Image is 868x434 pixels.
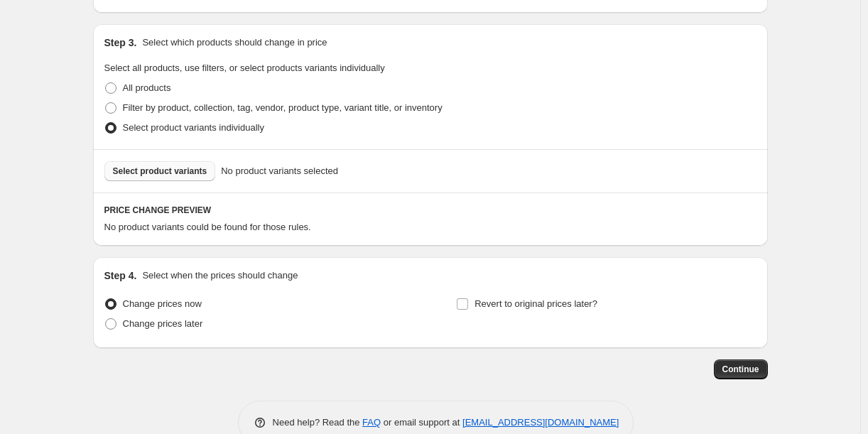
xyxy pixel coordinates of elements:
[142,36,327,50] p: Select which products should change in price
[142,268,298,283] p: Select when the prices should change
[123,82,171,93] span: All products
[104,161,216,181] button: Select product variants
[123,318,203,329] span: Change prices later
[714,359,768,379] button: Continue
[123,122,264,133] span: Select product variants individually
[104,222,311,232] span: No product variants could be found for those rules.
[381,417,462,428] span: or email support at
[462,417,619,428] a: [EMAIL_ADDRESS][DOMAIN_NAME]
[104,268,137,283] h2: Step 4.
[362,417,381,428] a: FAQ
[123,102,443,113] span: Filter by product, collection, tag, vendor, product type, variant title, or inventory
[104,205,756,216] h6: PRICE CHANGE PREVIEW
[113,166,207,177] span: Select product variants
[104,63,385,73] span: Select all products, use filters, or select products variants individually
[273,417,363,428] span: Need help? Read the
[104,36,137,50] h2: Step 3.
[474,298,597,309] span: Revert to original prices later?
[123,298,202,309] span: Change prices now
[221,164,338,178] span: No product variants selected
[722,364,759,375] span: Continue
